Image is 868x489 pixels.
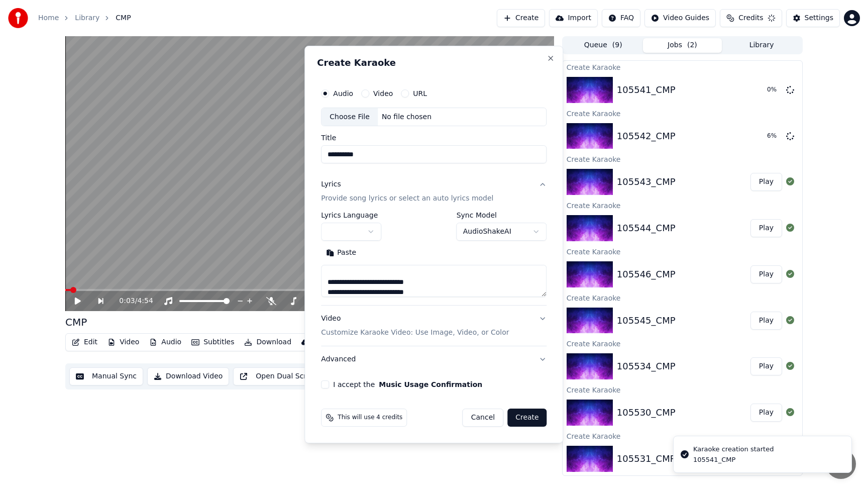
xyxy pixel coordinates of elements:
label: Video [373,90,393,97]
label: I accept the [333,381,482,388]
button: Advanced [321,346,547,372]
div: Lyrics [321,180,341,190]
div: Choose File [321,108,378,126]
label: URL [413,90,427,97]
span: This will use 4 credits [338,414,402,422]
p: Provide song lyrics or select an auto lyrics model [321,194,493,204]
label: Sync Model [457,212,547,219]
button: Create [507,409,547,427]
label: Audio [333,90,353,97]
div: No file chosen [378,112,436,122]
button: I accept the [379,381,482,388]
div: LyricsProvide song lyrics or select an auto lyrics model [321,212,547,306]
button: Paste [321,245,361,261]
h2: Create Karaoke [317,58,551,67]
div: Video [321,314,509,338]
label: Title [321,135,547,142]
button: VideoCustomize Karaoke Video: Use Image, Video, or Color [321,306,547,346]
button: Cancel [463,409,503,427]
label: Lyrics Language [321,212,381,219]
button: LyricsProvide song lyrics or select an auto lyrics model [321,172,547,212]
p: Customize Karaoke Video: Use Image, Video, or Color [321,328,509,338]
